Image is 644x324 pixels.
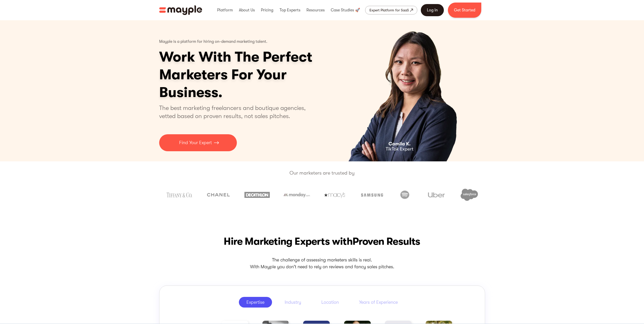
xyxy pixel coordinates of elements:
[159,35,267,48] p: Mayple is a platform for hiring on-demand marketing talent.
[352,236,420,247] span: Proven Results
[448,3,481,18] a: Get Started
[285,299,301,305] div: Industry
[159,48,351,101] h1: Work With The Perfect Marketers For Your Business.
[159,104,312,120] p: The best marketing freelancers and boutique agencies, vetted based on proven results, not sales p...
[260,2,275,18] div: Pricing
[159,5,202,15] img: Mayple logo
[421,4,444,16] a: Log In
[159,5,202,15] a: home
[327,20,485,161] div: carousel
[321,299,339,305] div: Location
[278,2,302,18] div: Top Experts
[305,2,326,18] div: Resources
[159,234,485,249] h2: Hire Marketing Experts with
[619,300,644,324] iframe: Chat Widget
[365,6,417,14] a: Expert Platform for SaaS
[159,134,237,151] a: Find Your Expert
[327,20,485,161] div: 2 of 4
[159,257,485,270] p: The challenge of assessing marketers skills is real. With Mayple you don't need to rely on review...
[216,2,234,18] div: Platform
[246,299,264,305] div: Expertise
[238,2,256,18] div: About Us
[179,139,212,146] p: Find Your Expert
[369,7,409,13] div: Expert Platform for SaaS
[359,299,398,305] div: Years of Experience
